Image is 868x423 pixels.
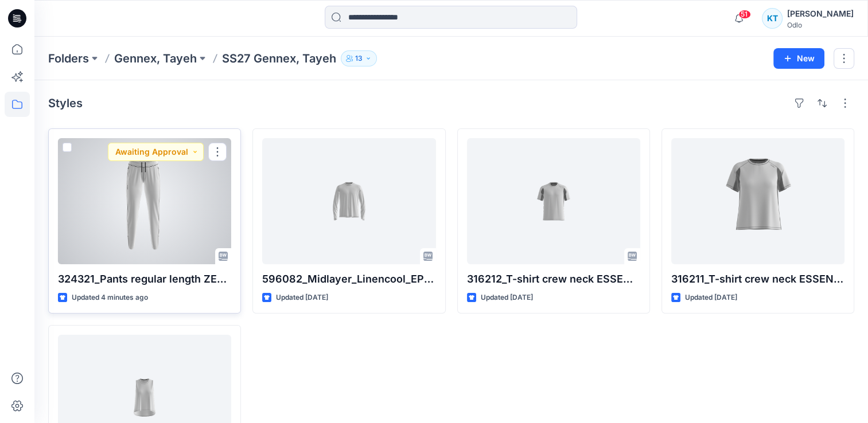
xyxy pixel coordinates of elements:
div: KT [762,8,783,29]
p: SS27 Gennex, Tayeh [222,50,336,66]
p: 316212_T-shirt crew neck ESSENTIAL LINENCOOL_EP_YPT [467,271,640,287]
p: 596082_Midlayer_Linencool_EP_YPT [262,271,435,287]
a: 324321_Pants regular length ZEROWEIGHT_P1_YPT [58,138,231,264]
a: Folders [48,50,89,66]
h4: Styles [48,96,83,110]
button: New [773,48,824,69]
p: Updated 4 minutes ago [72,292,148,304]
p: 13 [355,52,363,65]
button: 13 [341,50,377,66]
div: Odlo [787,21,854,29]
a: 316211_T-shirt crew neck ESSENTIAL LINENCOOL_EP_YPT [671,138,844,264]
a: 596082_Midlayer_Linencool_EP_YPT [262,138,435,264]
p: 316211_T-shirt crew neck ESSENTIAL LINENCOOL_EP_YPT [671,271,844,287]
p: 324321_Pants regular length ZEROWEIGHT_P1_YPT [58,271,231,287]
div: [PERSON_NAME] [787,7,854,21]
a: 316212_T-shirt crew neck ESSENTIAL LINENCOOL_EP_YPT [467,138,640,264]
p: Updated [DATE] [481,292,533,304]
p: Updated [DATE] [685,292,737,304]
span: 51 [738,10,751,19]
p: Updated [DATE] [276,292,328,304]
a: Gennex, Tayeh [114,50,197,66]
